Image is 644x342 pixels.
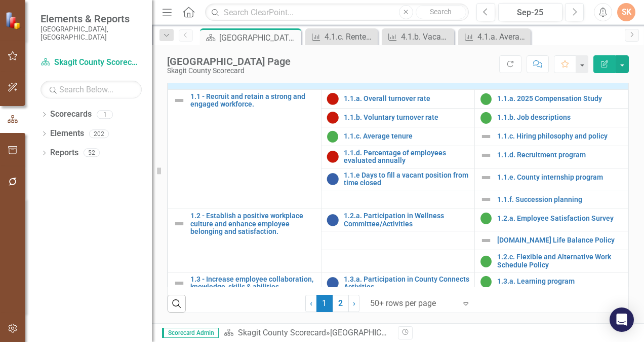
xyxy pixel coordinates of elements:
[475,272,628,294] td: Double-Click to Edit Right Click for Context Menu
[167,56,291,67] div: [GEOGRAPHIC_DATA] Page
[321,272,475,294] td: Double-Click to Edit Right Click for Context Menu
[310,298,312,308] span: ‹
[168,209,321,272] td: Double-Click to Edit Right Click for Context Menu
[327,151,339,163] img: Below Plan
[480,193,492,206] img: Not Defined
[344,276,469,291] a: 1.3.a. Participation in County Connects Activities
[475,209,628,231] td: Double-Click to Edit Right Click for Context Menu
[224,327,390,339] div: »
[41,13,142,25] span: Elements & Reports
[173,277,185,289] img: Not Defined
[480,255,492,267] img: On Target
[344,132,469,140] a: 1.1.c. Average tenure
[168,89,321,209] td: Double-Click to Edit Right Click for Context Menu
[89,129,109,138] div: 202
[430,8,452,16] span: Search
[617,3,635,21] button: SK
[344,149,469,165] a: 1.1.d. Percentage of employees evaluated annually
[173,94,185,107] img: Not Defined
[97,110,113,119] div: 1
[173,218,185,230] img: Not Defined
[416,5,466,19] button: Search
[480,112,492,124] img: On Target
[475,231,628,250] td: Double-Click to Edit Right Click for Context Menu
[325,30,375,43] div: 4.1.c. Renters paying 30%+ of income on shelter
[321,127,475,146] td: Double-Click to Edit Right Click for Context Menu
[41,25,142,42] small: [GEOGRAPHIC_DATA], [GEOGRAPHIC_DATA]
[344,172,469,187] a: 1.1.e Days to fill a vacant position from time closed
[190,93,316,109] a: 1.1 - Recruit and retain a strong and engaged workforce.
[610,307,634,332] div: Open Intercom Messenger
[321,146,475,168] td: Double-Click to Edit Right Click for Context Menu
[384,30,452,43] a: 4.1.b. Vacancy rate
[497,253,623,269] a: 1.2.c. Flexible and Alternative Work Schedule Policy
[308,30,375,43] a: 4.1.c. Renters paying 30%+ of income on shelter
[321,89,475,108] td: Double-Click to Edit Right Click for Context Menu
[497,278,623,285] a: 1.3.a. Learning program
[475,89,628,108] td: Double-Click to Edit Right Click for Context Menu
[477,30,528,43] div: 4.1.a. Average rent
[50,128,84,140] a: Elements
[162,328,219,338] span: Scorecard Admin
[321,108,475,127] td: Double-Click to Edit Right Click for Context Menu
[5,11,23,29] img: ClearPoint Strategy
[50,147,78,159] a: Reports
[475,127,628,146] td: Double-Click to Edit Right Click for Context Menu
[498,3,562,21] button: Sep-25
[344,212,469,228] a: 1.2.a. Participation in Wellness Committee/Activities
[327,112,339,124] img: Below Plan
[480,172,492,184] img: Not Defined
[344,114,469,121] a: 1.1.b. Voluntary turnover rate
[497,196,623,203] a: 1.1.f. Succession planning
[330,328,427,337] div: [GEOGRAPHIC_DATA] Page
[327,93,339,105] img: Below Plan
[475,250,628,272] td: Double-Click to Edit Right Click for Context Menu
[205,4,469,21] input: Search ClearPoint...
[502,7,559,19] div: Sep-25
[344,95,469,102] a: 1.1.a. Overall turnover rate
[327,130,339,143] img: On Target
[238,328,326,337] a: Skagit County Scorecard
[475,168,628,190] td: Double-Click to Edit Right Click for Context Menu
[321,168,475,190] td: Double-Click to Edit Right Click for Context Menu
[480,212,492,224] img: On Target
[327,277,339,289] img: No Information
[84,149,100,157] div: 52
[480,130,492,143] img: Not Defined
[219,31,299,44] div: [GEOGRAPHIC_DATA] Page
[327,173,339,185] img: No Information
[41,57,142,69] a: Skagit County Scorecard
[50,109,92,120] a: Scorecards
[190,276,316,291] a: 1.3 - Increase employee collaboration, knowledge, skills & abilities.
[480,276,492,288] img: On Target
[480,149,492,161] img: Not Defined
[475,108,628,127] td: Double-Click to Edit Right Click for Context Menu
[333,295,349,312] a: 2
[480,234,492,247] img: Not Defined
[497,236,623,244] a: [DOMAIN_NAME] Life Balance Policy
[461,30,528,43] a: 4.1.a. Average rent
[497,95,623,102] a: 1.1.a. 2025 Compensation Study
[321,209,475,231] td: Double-Click to Edit Right Click for Context Menu
[316,295,333,312] span: 1
[497,151,623,159] a: 1.1.d. Recruitment program
[497,132,623,140] a: 1.1.c. Hiring philosophy and policy
[480,93,492,105] img: On Target
[327,214,339,226] img: No Information
[167,67,291,75] div: Skagit County Scorecard
[497,215,623,222] a: 1.2.a. Employee Satisfaction Survey
[190,212,316,235] a: 1.2 - Establish a positive workplace culture and enhance employee belonging and satisfaction.
[353,298,355,308] span: ›
[497,114,623,121] a: 1.1.b. Job descriptions
[475,190,628,209] td: Double-Click to Edit Right Click for Context Menu
[475,146,628,168] td: Double-Click to Edit Right Click for Context Menu
[401,30,452,43] div: 4.1.b. Vacancy rate
[497,174,623,181] a: 1.1.e. County internship program
[41,81,142,98] input: Search Below...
